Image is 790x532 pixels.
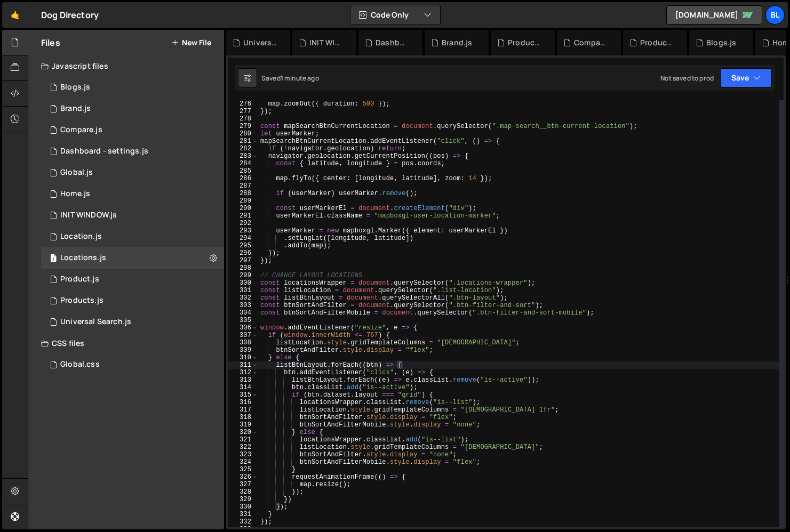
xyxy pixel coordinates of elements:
div: 319 [228,421,258,429]
div: 16220/45124.js [41,311,224,333]
div: 301 [228,287,258,294]
div: 299 [228,272,258,279]
div: 317 [228,406,258,414]
div: 292 [228,220,258,227]
div: Javascript files [28,55,224,77]
div: 303 [228,302,258,309]
div: Brand.js [442,37,472,48]
div: 320 [228,429,258,436]
div: 295 [228,242,258,249]
button: Code Only [350,5,440,25]
div: 16220/44319.js [41,183,224,205]
div: 314 [228,384,258,391]
div: 288 [228,190,258,197]
div: 323 [228,451,258,458]
div: Global.js [60,168,93,178]
div: 313 [228,376,258,384]
div: 281 [228,138,258,145]
div: 332 [228,518,258,526]
div: 282 [228,145,258,152]
div: Compare.js [60,125,102,135]
div: 16220/43680.js [41,247,224,269]
div: 305 [228,317,258,324]
div: 326 [228,473,258,481]
div: 278 [228,115,258,123]
div: 286 [228,175,258,182]
div: 330 [228,503,258,511]
div: 276 [228,100,258,108]
div: 327 [228,481,258,488]
div: 311 [228,361,258,369]
div: INIT WINDOW.js [309,37,344,48]
div: 306 [228,324,258,332]
a: [DOMAIN_NAME] [666,5,762,25]
div: 289 [228,197,258,205]
div: 331 [228,511,258,518]
div: Universal Search.js [243,37,277,48]
div: Dashboard - settings.js [376,37,410,48]
div: 287 [228,182,258,190]
div: 277 [228,108,258,115]
div: Saved [261,74,319,83]
div: 304 [228,309,258,317]
div: 290 [228,205,258,212]
div: 316 [228,399,258,406]
div: 328 [228,488,258,496]
div: 329 [228,496,258,503]
div: Brand.js [60,104,91,114]
div: Product.js [508,37,542,48]
div: Global.css [60,360,100,369]
button: Save [720,68,772,87]
div: 16220/44477.js [41,205,224,226]
div: Product.js [60,275,99,284]
div: 324 [228,458,258,466]
div: 318 [228,414,258,421]
div: Blogs.js [706,37,736,48]
a: 🤙 [2,2,28,28]
div: 16220/44328.js [41,119,224,141]
div: Compare.js [574,37,608,48]
div: 321 [228,436,258,444]
div: Dog Directory [41,9,99,21]
div: 16220/44476.js [41,141,224,162]
div: Home.js [60,189,90,199]
div: Not saved to prod [660,74,714,83]
h2: Files [41,37,60,49]
div: 291 [228,212,258,220]
span: 1 [50,255,57,263]
div: 1 minute ago [281,74,319,83]
div: 300 [228,279,258,287]
div: 309 [228,346,258,354]
div: 315 [228,391,258,399]
div: 16220/43681.js [41,162,224,183]
div: 280 [228,130,258,138]
div: 298 [228,264,258,272]
div: 16220/44324.js [41,290,224,311]
div: 283 [228,152,258,160]
div: Blogs.js [60,83,90,92]
: 16220/43679.js [41,226,224,247]
a: Bl [765,5,785,25]
div: 16220/43682.css [41,354,224,375]
div: Locations.js [60,253,106,263]
div: 16220/44321.js [41,77,224,98]
div: 307 [228,332,258,339]
div: 284 [228,160,258,167]
div: Location.js [60,232,102,241]
div: 279 [228,123,258,130]
div: CSS files [28,333,224,354]
div: 302 [228,294,258,302]
div: 296 [228,249,258,257]
div: Products.js [640,37,674,48]
div: 322 [228,444,258,451]
div: 308 [228,339,258,346]
div: 325 [228,466,258,473]
button: New File [171,38,211,47]
div: 293 [228,227,258,235]
div: 285 [228,167,258,175]
div: 312 [228,369,258,376]
div: 16220/44393.js [41,269,224,290]
div: 16220/44394.js [41,98,224,119]
div: Products.js [60,296,103,305]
